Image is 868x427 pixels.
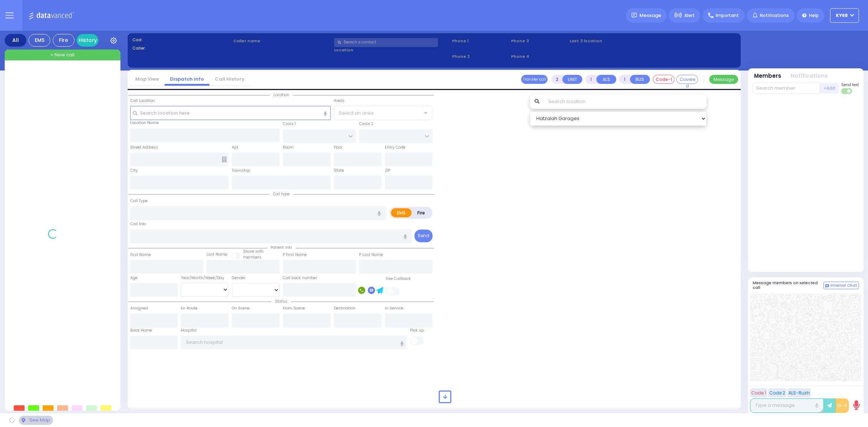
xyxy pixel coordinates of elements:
[841,82,859,87] span: Send text
[768,388,786,397] button: Code 2
[825,284,829,288] img: comment-alt.png
[386,276,411,282] label: Use Callback
[391,208,412,217] label: EMS
[385,168,390,174] label: ZIP
[630,75,650,84] button: BUS
[130,76,165,82] a: Map View
[339,110,374,117] span: Select an area
[232,145,238,150] label: Apt
[750,388,767,397] button: Code 1
[791,72,828,80] button: Notifications
[181,306,197,311] label: En Route
[130,306,148,311] label: Assigned
[334,38,438,47] input: Search a contact
[283,306,305,311] label: From Scene
[130,120,159,126] label: Location Name
[596,75,616,84] button: ALS
[639,12,661,19] span: Message
[29,11,77,20] img: Logo
[809,12,819,19] span: Help
[385,145,405,150] label: Entry Code
[132,37,231,43] label: Cad:
[283,275,317,281] label: Call back number
[130,328,152,333] label: Back Home
[521,75,548,84] button: Transfer call
[334,47,450,53] label: Location
[130,198,148,204] label: Call Type
[130,98,155,104] label: Call Location
[270,92,293,98] span: Location
[760,12,789,19] span: Notifications
[676,75,698,84] button: Covered
[410,328,424,333] label: Pick up
[359,252,383,258] label: P Last Name
[283,121,296,127] label: Cross 1
[754,72,781,80] button: Members
[841,87,853,95] label: Turn off text
[77,34,98,47] a: History
[271,299,291,304] span: Status
[562,75,582,84] button: UNIT
[385,306,403,311] label: In Service
[130,106,331,120] input: Search location here
[232,306,250,311] label: On Scene
[411,208,431,217] label: Fire
[570,38,652,44] label: Last 3 location
[753,83,820,94] input: Search member
[181,328,197,333] label: Hospital
[716,12,739,19] span: Important
[283,252,307,258] label: P First Name
[653,75,675,84] button: Code-1
[511,38,567,44] span: Phone 3
[29,34,50,47] div: EMS
[132,45,231,51] label: Caller:
[165,76,209,82] a: Dispatch info
[50,51,75,59] span: + New call
[53,34,75,47] div: Fire
[511,54,567,60] span: Phone 4
[824,282,859,290] button: Internal Chat
[452,54,509,60] span: Phone 2
[19,416,53,425] div: See map
[130,221,146,227] label: Call Info
[544,94,707,109] input: Search location
[830,8,859,23] button: ky68
[709,75,738,84] button: Message
[283,145,294,150] label: Room
[334,145,342,150] label: Floor
[130,252,151,258] label: First Name
[359,121,374,127] label: Cross 2
[207,252,227,257] label: Last Name
[181,336,407,349] input: Search hospital
[222,157,227,162] span: Other building occupants
[130,145,158,150] label: Street Address
[753,281,824,290] h5: Message members on selected call
[414,230,433,242] button: Send
[209,76,250,82] a: Call History
[130,275,137,281] label: Age
[130,168,138,174] label: City
[787,388,811,397] button: ALS-Rush
[830,283,857,288] span: Internal Chat
[334,168,344,174] label: State
[836,12,848,19] span: ky68
[243,249,264,254] small: Share with
[334,306,356,311] label: Destination
[334,98,345,104] label: Areas
[5,34,26,47] div: All
[181,275,229,281] div: Year/Month/Week/Day
[269,191,293,197] span: Call type
[233,38,332,44] label: Caller name
[684,12,695,19] span: Alert
[631,13,637,18] img: message.svg
[452,38,509,44] span: Phone 1
[243,255,261,260] span: members
[267,245,295,250] span: Patient info
[232,275,246,281] label: Gender
[232,168,250,174] label: Township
